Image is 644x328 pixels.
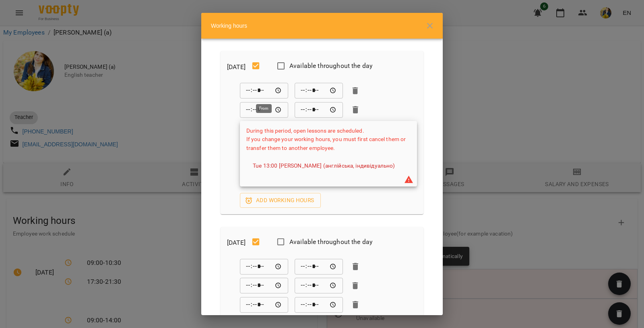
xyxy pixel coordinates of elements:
[240,297,288,313] div: From
[295,278,343,294] div: To
[240,193,321,207] button: Add working hours
[240,258,288,275] div: From
[253,162,395,170] a: Tue 13:00 [PERSON_NAME] (англійська, індивідуально)
[227,237,246,248] h6: [DATE]
[349,260,361,273] button: Delete
[295,102,343,118] div: To
[349,280,361,292] button: Delete
[295,258,343,275] div: To
[201,13,443,39] div: Working hours
[295,297,343,313] div: To
[349,299,361,311] button: Delete
[240,278,288,294] div: From
[246,195,314,205] span: Add working hours
[289,237,372,247] span: Available throughout the day
[349,85,361,97] button: Delete
[295,83,343,99] div: To
[246,127,406,151] span: During this period, open lessons are scheduled. If you change your working hours, you must first ...
[227,61,246,73] h6: [DATE]
[289,61,372,71] span: Available throughout the day
[349,104,361,116] button: Delete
